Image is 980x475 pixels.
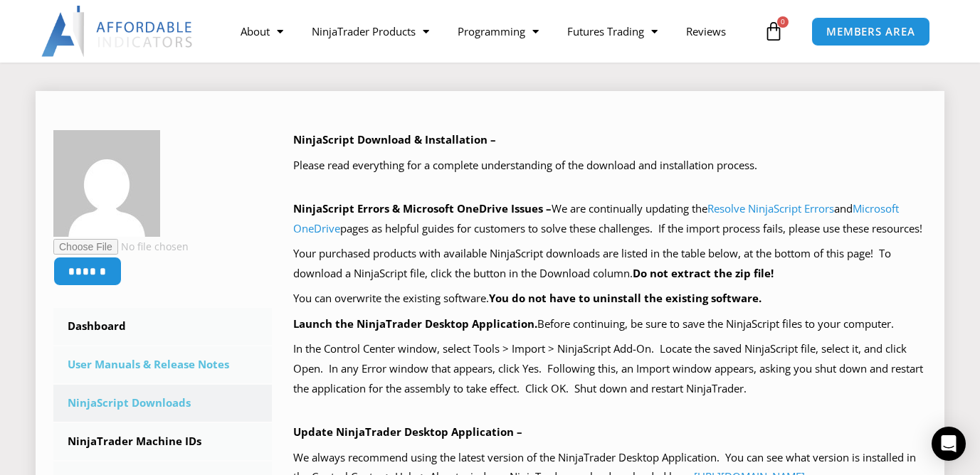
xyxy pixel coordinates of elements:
[293,132,496,146] b: NinjaScript Download & Installation –
[293,425,522,439] b: Update NinjaTrader Desktop Application –
[826,26,915,37] span: MEMBERS AREA
[293,201,899,235] a: Microsoft OneDrive
[53,423,272,460] a: NinjaTrader Machine IDs
[777,16,789,28] span: 0
[226,15,759,48] nav: Menu
[293,156,927,176] p: Please read everything for a complete understanding of the download and installation process.
[297,15,443,48] a: NinjaTrader Products
[707,201,834,215] a: Resolve NinjaScript Errors
[293,201,552,215] b: NinjaScript Errors & Microsoft OneDrive Issues –
[293,199,927,239] p: We are continually updating the and pages as helpful guides for customers to solve these challeng...
[293,316,537,331] b: Launch the NinjaTrader Desktop Application.
[293,314,927,334] p: Before continuing, be sure to save the NinjaScript files to your computer.
[41,6,194,57] img: LogoAI | Affordable Indicators – NinjaTrader
[293,339,927,399] p: In the Control Center window, select Tools > Import > NinjaScript Add-On. Locate the saved NinjaS...
[53,308,272,345] a: Dashboard
[742,11,805,52] a: 0
[293,289,927,309] p: You can overwrite the existing software.
[293,244,927,284] p: Your purchased products with available NinjaScript downloads are listed in the table below, at th...
[53,346,272,383] a: User Manuals & Release Notes
[53,385,272,422] a: NinjaScript Downloads
[811,17,930,46] a: MEMBERS AREA
[553,15,672,48] a: Futures Trading
[672,15,740,48] a: Reviews
[226,15,297,48] a: About
[53,130,160,237] img: c95913fd53d0cd6d92d8811dfe7895157537ba1226b83451296bf28917efead3
[633,266,774,280] b: Do not extract the zip file!
[932,427,966,461] div: Open Intercom Messenger
[489,291,762,305] b: You do not have to uninstall the existing software.
[443,15,553,48] a: Programming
